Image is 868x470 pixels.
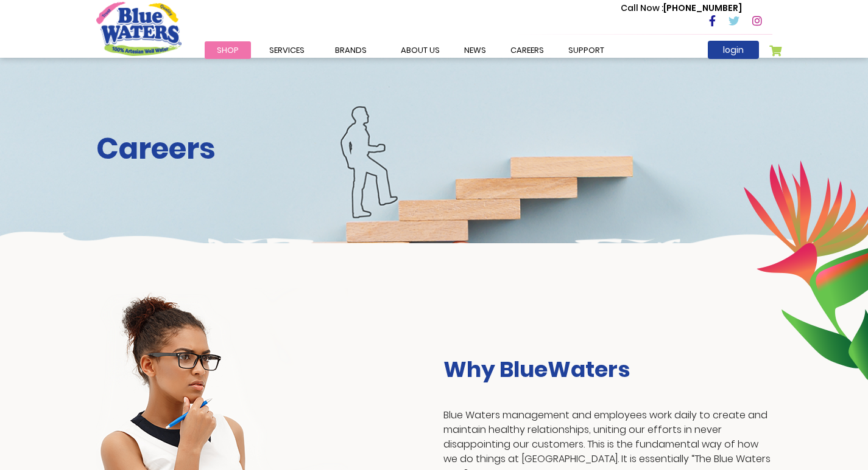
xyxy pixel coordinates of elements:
a: store logo [96,2,182,55]
a: News [452,41,498,59]
a: support [556,41,616,59]
h3: Why BlueWaters [443,356,772,382]
a: about us [389,41,452,59]
p: [PHONE_NUMBER] [621,2,742,15]
span: Brands [335,44,367,56]
span: Services [269,44,305,56]
a: careers [498,41,556,59]
span: Call Now : [621,2,663,14]
a: login [708,41,759,59]
h2: Careers [96,131,772,167]
img: career-intro-leaves.png [743,160,868,380]
span: Shop [217,44,239,56]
